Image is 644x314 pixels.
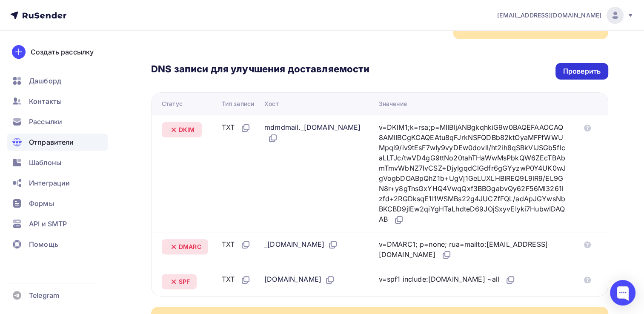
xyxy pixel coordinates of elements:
[7,93,108,110] a: Контакты
[379,274,516,285] div: v=spf1 include:[DOMAIN_NAME] ~all
[29,117,62,127] span: Рассылки
[29,239,58,249] span: Помощь
[222,239,251,250] div: TXT
[379,100,407,108] div: Значение
[264,274,335,285] div: [DOMAIN_NAME]
[222,100,254,108] div: Тип записи
[7,154,108,171] a: Шаблоны
[29,198,54,208] span: Формы
[179,126,195,134] span: DKIM
[222,274,251,285] div: TXT
[7,134,108,151] a: Отправители
[29,157,61,168] span: Шаблоны
[29,76,61,86] span: Дашборд
[563,66,601,76] div: Проверить
[497,11,601,20] span: [EMAIL_ADDRESS][DOMAIN_NAME]
[264,122,365,143] div: mdmdmail._[DOMAIN_NAME]
[29,96,62,106] span: Контакты
[179,277,190,286] span: SPF
[179,243,201,251] span: DMARC
[497,7,634,24] a: [EMAIL_ADDRESS][DOMAIN_NAME]
[7,113,108,130] a: Рассылки
[29,178,70,188] span: Интеграции
[162,100,183,108] div: Статус
[7,195,108,212] a: Формы
[29,137,74,147] span: Отправители
[379,239,567,260] div: v=DMARC1; p=none; rua=mailto:[EMAIL_ADDRESS][DOMAIN_NAME]
[264,100,279,108] div: Хост
[264,239,338,250] div: _[DOMAIN_NAME]
[29,219,67,229] span: API и SMTP
[222,122,251,133] div: TXT
[29,290,59,300] span: Telegram
[379,122,567,225] div: v=DKIM1;k=rsa;p=MIIBIjANBgkqhkiG9w0BAQEFAAOCAQ8AMIIBCgKCAQEAtu8qFJrkNSFQDBb82ktOyaMFFfWWUMpqi9/iv...
[31,47,94,57] div: Создать рассылку
[151,63,369,77] h3: DNS записи для улучшения доставляемости
[7,72,108,89] a: Дашборд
